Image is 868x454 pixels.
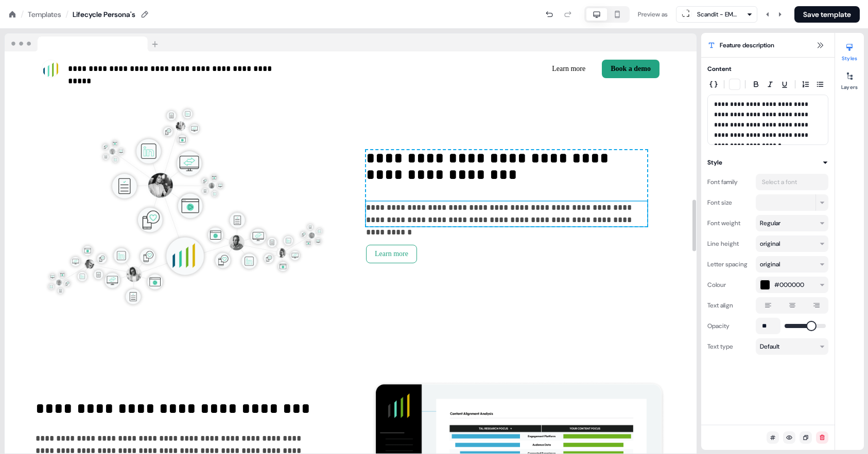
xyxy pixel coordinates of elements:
[707,194,752,211] div: Font size
[602,60,659,78] button: Book a demo
[61,85,95,93] span: First name
[638,9,668,20] div: Preview as
[61,137,94,146] span: Last name
[707,338,752,355] div: Text type
[5,33,163,52] img: Browser topbar
[61,190,85,198] span: Job title
[760,177,799,187] div: Select a font
[61,242,112,250] span: Company name
[760,341,779,352] div: Default
[760,259,780,269] div: original
[794,6,860,23] button: Save template
[544,60,594,78] button: Learn more
[697,9,738,20] div: Scandit - EMEA
[676,6,757,23] button: Scandit - EMEA
[707,277,752,293] div: Colour
[707,235,752,252] div: Line height
[835,39,864,62] button: Styles
[73,9,135,20] div: Lifecycle Persona's
[65,9,68,20] div: /
[774,280,804,290] span: #000000
[61,32,110,41] span: Business Email
[61,295,193,325] iframe: reCAPTCHA
[355,60,659,78] div: Learn moreBook a demo
[707,297,752,314] div: Text align
[756,174,828,190] button: Select a font
[756,277,828,293] button: #000000
[707,215,752,231] div: Font weight
[707,256,752,273] div: Letter spacing
[366,245,417,263] button: Learn more
[36,104,335,310] img: Image
[707,157,722,168] div: Style
[760,218,780,228] div: Regular
[21,9,24,20] div: /
[835,68,864,90] button: Layers
[720,40,774,50] span: Feature description
[707,318,752,334] div: Opacity
[28,9,61,20] a: Templates
[760,239,780,249] div: original
[707,64,732,74] div: Content
[707,157,828,168] button: Style
[707,174,752,190] div: Font family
